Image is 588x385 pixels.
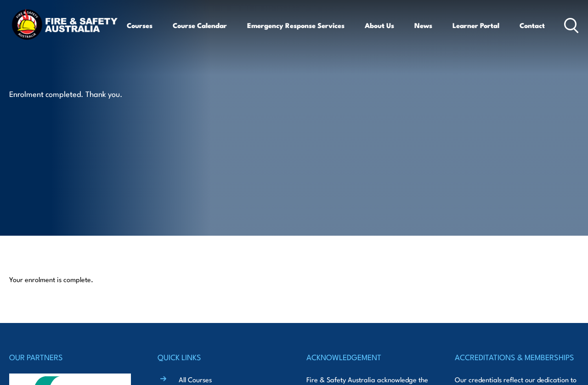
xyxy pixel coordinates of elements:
a: Emergency Response Services [247,14,345,36]
a: Course Calendar [173,14,227,36]
a: About Us [365,14,394,36]
a: Courses [127,14,153,36]
a: Learner Portal [452,14,499,36]
h4: ACKNOWLEDGEMENT [306,351,430,363]
p: Enrolment completed. Thank you. [9,88,177,99]
p: Your enrolment is complete. [9,275,579,284]
h4: ACCREDITATIONS & MEMBERSHIPS [455,351,579,363]
h4: OUR PARTNERS [9,351,133,363]
a: All Courses [179,374,212,384]
a: News [414,14,432,36]
h4: QUICK LINKS [158,351,282,363]
a: Contact [520,14,545,36]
